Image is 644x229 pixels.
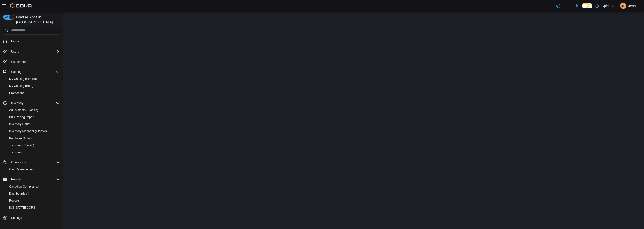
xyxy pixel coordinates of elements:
[5,190,62,197] a: Dashboards
[9,199,20,203] span: Reports
[620,3,626,9] div: Jenni E
[11,216,22,220] span: Settings
[7,107,60,113] span: Adjustments (Classic)
[7,107,40,113] a: Adjustments (Classic)
[5,121,62,128] button: Inventory Count
[11,177,22,181] span: Reports
[9,49,60,55] span: Users
[9,176,24,182] button: Reports
[7,76,39,82] a: My Catalog (Classic)
[9,192,29,196] span: Dashboards
[9,159,28,165] button: Operations
[9,77,37,81] span: My Catalog (Classic)
[7,149,60,155] span: Transfers
[7,191,31,197] a: Dashboards
[7,166,36,172] a: Cash Management
[9,122,30,126] span: Inventory Count
[7,135,60,141] span: Purchase Orders
[617,3,618,9] p: |
[9,38,60,44] span: Home
[7,128,60,134] span: Inventory Manager (Classic)
[554,1,580,11] a: Feedback
[9,215,24,221] a: Settings
[7,90,26,96] a: Promotions
[9,129,47,133] span: Inventory Manager (Classic)
[9,206,35,210] span: [US_STATE] CCRS
[7,142,60,148] span: Transfers (Classic)
[10,3,32,8] img: Cova
[9,150,22,154] span: Transfers
[1,68,62,75] button: Catalog
[1,159,62,166] button: Operations
[9,136,32,140] span: Purchase Orders
[5,142,62,149] button: Transfers (Classic)
[11,70,21,74] span: Catalog
[7,121,32,127] a: Inventory Count
[9,38,21,44] a: Home
[621,3,625,9] span: JE
[9,84,33,88] span: My Catalog (Beta)
[7,114,60,120] span: Bulk Pricing Import
[1,100,62,107] button: Inventory
[5,183,62,190] button: Canadian Compliance
[11,39,19,43] span: Home
[7,90,60,96] span: Promotions
[1,48,62,55] button: Users
[9,69,60,75] span: Catalog
[7,184,41,190] a: Canadian Compliance
[11,50,19,54] span: Users
[9,167,34,171] span: Cash Management
[5,128,62,135] button: Inventory Manager (Classic)
[7,205,60,211] span: Washington CCRS
[7,198,22,204] a: Reports
[11,160,26,164] span: Operations
[5,149,62,156] button: Transfers
[1,176,62,183] button: Reports
[7,83,60,89] span: My Catalog (Beta)
[9,159,60,165] span: Operations
[5,204,62,211] button: [US_STATE] CCRS
[9,100,25,106] button: Inventory
[11,60,26,64] span: Customers
[9,143,34,147] span: Transfers (Classic)
[1,58,62,65] button: Customers
[5,89,62,97] button: Promotions
[7,149,24,155] a: Transfers
[9,59,28,65] a: Customers
[7,128,49,134] a: Inventory Manager (Classic)
[9,215,60,221] span: Settings
[601,3,615,9] p: Spiritleaf
[582,3,592,8] input: Dark Mode
[5,197,62,204] button: Reports
[7,205,37,211] a: [US_STATE] CCRS
[7,142,36,148] a: Transfers (Classic)
[1,38,62,45] button: Home
[562,3,578,8] span: Feedback
[5,135,62,142] button: Purchase Orders
[5,75,62,82] button: My Catalog (Classic)
[7,198,60,204] span: Reports
[9,100,60,106] span: Inventory
[9,91,24,95] span: Promotions
[7,76,60,82] span: My Catalog (Classic)
[7,191,60,197] span: Dashboards
[5,166,62,173] button: Cash Management
[7,114,36,120] a: Bulk Pricing Import
[9,176,60,182] span: Reports
[7,166,60,172] span: Cash Management
[7,83,35,89] a: My Catalog (Beta)
[1,214,62,221] button: Settings
[9,69,23,75] button: Catalog
[9,49,21,55] button: Users
[9,108,38,112] span: Adjustments (Classic)
[7,121,60,127] span: Inventory Count
[628,3,640,9] p: Jenni E
[14,15,60,25] span: Load All Apps in [GEOGRAPHIC_DATA]
[9,59,60,65] span: Customers
[11,101,23,105] span: Inventory
[7,135,34,141] a: Purchase Orders
[5,114,62,121] button: Bulk Pricing Import
[9,115,34,119] span: Bulk Pricing Import
[7,184,60,190] span: Canadian Compliance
